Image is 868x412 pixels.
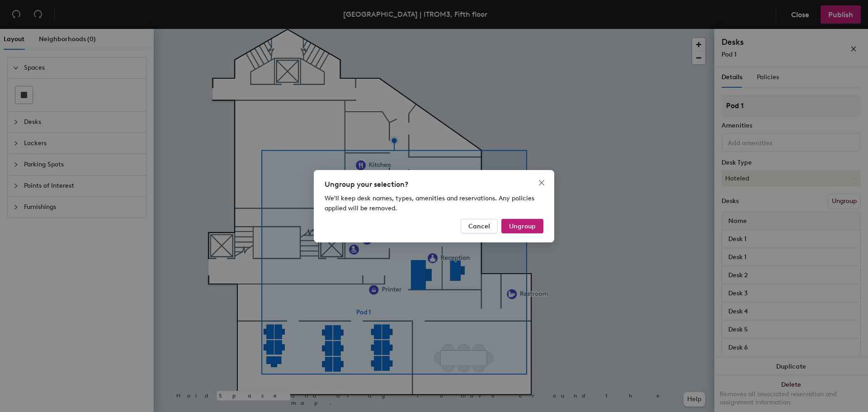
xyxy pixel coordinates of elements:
[509,222,536,230] span: Ungroup
[461,219,498,233] button: Cancel
[325,179,543,190] div: Ungroup your selection?
[468,222,490,230] span: Cancel
[534,179,549,186] span: Close
[534,175,549,190] button: Close
[325,194,534,212] span: We'll keep desk names, types, amenities and reservations. Any policies applied will be removed.
[501,219,543,233] button: Ungroup
[538,179,545,186] span: close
